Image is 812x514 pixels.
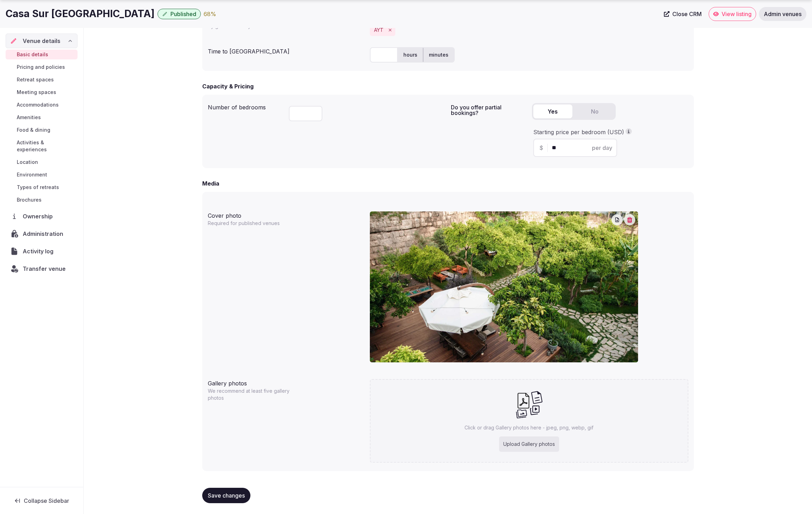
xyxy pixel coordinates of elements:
a: Types of retreats [6,182,78,192]
div: Number of bedrooms [208,100,283,111]
h1: Casa Sur [GEOGRAPHIC_DATA] [6,7,155,21]
button: Yes [533,104,572,118]
span: Transfer venue [23,265,66,273]
a: Amenities [6,113,78,122]
span: Published [170,10,196,17]
img: 7ea2dbe9.jpeg [370,211,638,362]
button: Save changes [202,488,250,503]
span: Close CRM [672,10,702,17]
label: minutes [423,46,454,64]
a: Administration [6,226,78,241]
span: Venue details [23,37,60,45]
p: Click or drag Gallery photos here - jpeg, png, webp, gif [464,424,593,431]
div: Upload Gallery photos [499,436,559,452]
button: Collapse Sidebar [6,493,78,508]
div: Time to [GEOGRAPHIC_DATA] [208,44,364,56]
span: Administration [23,230,66,238]
button: Transfer venue [6,261,78,276]
a: Environment [6,170,78,180]
a: Location [6,157,78,167]
h2: Capacity & Pricing [202,82,254,91]
div: Gallery photos [208,376,364,388]
button: No [575,104,614,118]
span: Retreat spaces [17,76,54,83]
button: AYT [374,27,383,34]
p: Required for published venues [208,220,297,227]
a: Admin venues [759,7,806,21]
a: Meeting spaces [6,87,78,97]
span: Environment [17,171,47,178]
span: Activities & experiences [17,139,75,153]
a: Ownership [6,209,78,224]
label: hours [398,46,423,64]
span: Location [17,159,38,166]
div: Cover photo [208,209,364,220]
span: Ownership [23,212,56,220]
a: Brochures [6,195,78,205]
div: 68 % [204,10,216,18]
label: Do you offer partial bookings? [451,104,526,116]
a: View listing [709,7,756,21]
h2: Media [202,179,219,188]
span: Accommodations [17,101,59,108]
span: View listing [722,10,752,17]
span: Amenities [17,114,41,121]
span: Activity log [23,247,56,255]
p: We recommend at least five gallery photos [208,388,297,401]
span: Pricing and policies [17,64,65,71]
span: per day [592,144,612,152]
button: Remove AYT [386,26,394,34]
a: Basic details [6,50,78,59]
button: 68% [204,10,216,18]
a: Close CRM [660,7,706,21]
a: Pricing and policies [6,62,78,72]
a: Food & dining [6,125,78,135]
a: Activity log [6,244,78,259]
a: Accommodations [6,100,78,110]
span: Basic details [17,51,48,58]
span: Food & dining [17,126,50,133]
a: Retreat spaces [6,75,78,85]
span: $ [540,144,543,152]
span: Save changes [208,492,245,499]
span: Admin venues [764,10,802,17]
button: Published [158,9,201,19]
div: Starting price per bedroom (USD) [533,128,687,136]
span: Types of retreats [17,184,59,191]
span: Meeting spaces [17,89,56,96]
span: Collapse Sidebar [24,497,69,504]
a: Activities & experiences [6,138,78,154]
span: Brochures [17,196,42,203]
